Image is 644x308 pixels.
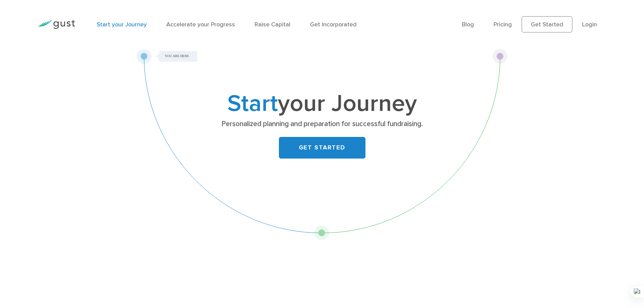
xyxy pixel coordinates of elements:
a: Get Incorporated [310,21,357,28]
p: Personalized planning and preparation for successful fundraising. [191,119,453,129]
img: Gust Logo [37,20,75,29]
a: Accelerate your Progress [166,21,235,28]
a: Login [582,21,597,28]
a: GET STARTED [279,137,365,159]
h1: your Journey [189,93,456,115]
a: Start your Journey [97,21,147,28]
a: Get Started [522,16,572,32]
a: Blog [462,21,474,28]
span: Start [228,89,278,118]
a: Raise Capital [255,21,290,28]
a: Pricing [494,21,512,28]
